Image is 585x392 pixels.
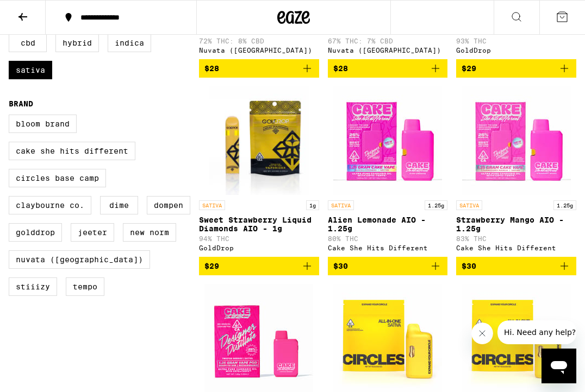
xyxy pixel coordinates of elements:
button: Add to bag [199,257,319,275]
label: Jeeter [71,223,114,242]
p: SATIVA [328,200,354,210]
label: Dompen [147,196,190,214]
a: Open page for Strawberry Mango AIO - 1.25g from Cake She Hits Different [456,86,576,257]
p: 1g [306,200,319,210]
p: Alien Lemonade AIO - 1.25g [328,216,448,233]
label: GoldDrop [9,223,62,242]
div: Cake She Hits Different [456,244,576,251]
div: GoldDrop [456,47,576,54]
iframe: Message from company [497,320,576,344]
button: Add to bag [456,59,576,78]
button: Add to bag [328,59,448,78]
label: Indica [108,34,151,52]
p: 67% THC: 7% CBD [328,37,448,45]
p: Sweet Strawberry Liquid Diamonds AIO - 1g [199,216,319,233]
p: 94% THC [199,235,319,242]
label: Nuvata ([GEOGRAPHIC_DATA]) [9,250,150,269]
button: Add to bag [456,257,576,275]
p: 1.25g [553,200,576,210]
iframe: Close message [471,323,493,344]
div: GoldDrop [199,244,319,251]
iframe: Button to launch messaging window [542,349,576,383]
div: Nuvata ([GEOGRAPHIC_DATA]) [328,47,448,54]
label: Hybrid [55,34,99,52]
label: New Norm [123,223,176,242]
label: Tempo [66,277,104,296]
img: Cake She Hits Different - Strawberry Mango AIO - 1.25g [462,86,571,195]
label: DIME [100,196,138,214]
label: Claybourne Co. [9,196,91,214]
p: 80% THC [328,235,448,242]
a: Open page for Sweet Strawberry Liquid Diamonds AIO - 1g from GoldDrop [199,86,319,257]
label: Bloom Brand [9,115,77,133]
label: Sativa [9,61,52,79]
p: SATIVA [456,200,482,210]
p: SATIVA [199,200,225,210]
label: Circles Base Camp [9,169,106,187]
button: Add to bag [199,59,319,78]
span: $30 [462,262,476,270]
span: $30 [333,262,348,270]
p: Strawberry Mango AIO - 1.25g [456,216,576,233]
p: 72% THC: 8% CBD [199,37,319,45]
a: Open page for Alien Lemonade AIO - 1.25g from Cake She Hits Different [328,86,448,257]
span: $28 [204,64,219,73]
img: Cake She Hits Different - Alien Lemonade AIO - 1.25g [333,86,442,195]
img: GoldDrop - Sweet Strawberry Liquid Diamonds AIO - 1g [209,86,309,195]
span: $28 [333,64,348,73]
div: Cake She Hits Different [328,244,448,251]
span: $29 [462,64,476,73]
label: STIIIZY [9,277,57,296]
label: CBD [9,34,47,52]
button: Add to bag [328,257,448,275]
span: $29 [204,262,219,270]
legend: Brand [9,99,33,108]
p: 83% THC [456,235,576,242]
div: Nuvata ([GEOGRAPHIC_DATA]) [199,47,319,54]
p: 1.25g [425,200,447,210]
p: 93% THC [456,37,576,45]
label: Cake She Hits Different [9,142,135,160]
